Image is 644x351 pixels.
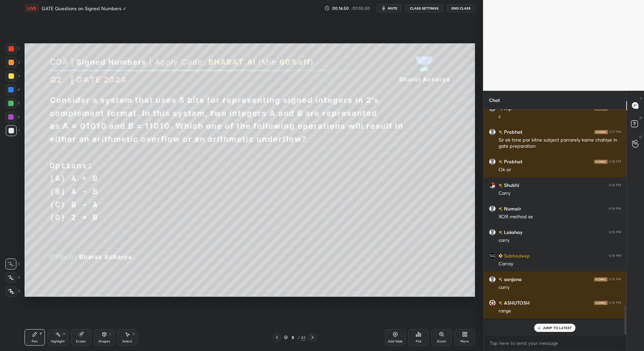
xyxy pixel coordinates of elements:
div: grid [484,109,627,335]
div: 6:19 PM [609,277,621,281]
img: iconic-dark.1390631f.png [594,277,608,281]
span: mute [388,6,397,11]
button: CLASS SETTINGS [405,4,443,12]
div: / [297,335,300,339]
div: 1 [6,43,19,54]
div: 7 [6,125,20,136]
img: no-rating-badge.077c3623.svg [499,231,503,234]
img: 6ad8ef48d4fa4d78b698f90d0df32f24.jpg [489,181,496,188]
div: More [460,340,469,343]
div: 6 [5,112,20,122]
div: Carry [499,190,621,197]
h6: Lakshay [503,229,522,236]
div: H [63,332,65,336]
img: no-rating-badge.077c3623.svg [499,130,503,134]
div: 3 [6,71,20,82]
div: range [499,308,621,315]
img: no-rating-badge.077c3623.svg [499,160,503,164]
img: no-rating-badge.077c3623.svg [499,301,503,305]
p: D [640,115,642,120]
div: X [5,272,20,283]
div: Poll [416,340,421,343]
div: 2 [6,57,20,68]
img: 66701396_77EB8FD9-6ECC-459E-9884-8875AC3DAE1F.png [489,299,496,306]
div: C [5,259,20,269]
div: Sir ek time par kitne subject parrarely karne chahiye in gate preparation [499,137,621,150]
div: Eraser [76,340,86,343]
h6: Subhadeep [503,252,530,259]
p: Chat [484,91,505,109]
img: no-rating-badge.077c3623.svg [499,107,503,111]
p: T [640,96,642,101]
h6: Shubhi [503,181,519,189]
p: G [639,134,642,140]
div: Select [122,340,132,343]
img: 16f0b7c4360d449085cee57e8cf733db.jpg [535,323,541,330]
div: 8 [289,335,296,339]
img: default.png [489,229,496,235]
img: iconic-dark.1390631f.png [594,301,608,305]
div: 6:16 PM [609,106,621,110]
p: JUMP TO LATEST [543,326,572,330]
img: iconic-dark.1390631f.png [594,130,608,134]
div: carry [499,284,621,291]
div: Ok sir [499,166,621,173]
img: iconic-dark.1390631f.png [594,159,608,163]
div: carry [499,237,621,244]
div: Z [6,286,20,297]
div: 4 [5,84,20,95]
h6: Prabhat [503,128,522,135]
div: c [499,113,621,120]
span: joined [562,324,576,330]
img: default.png [489,128,496,135]
div: Shapes [98,340,110,343]
div: 6:17 PM [609,130,621,134]
div: S [133,332,135,336]
img: f7242c432ac34f5392b76235090f3c52.jpg [489,252,496,259]
img: Learner_Badge_beginner_1_8b307cf2a0.svg [499,254,503,258]
div: 43 [301,334,306,340]
img: iconic-dark.1390631f.png [594,106,608,110]
img: no-rating-badge.077c3623.svg [499,278,503,281]
img: default.png [489,276,496,282]
div: LIVE [25,4,39,12]
div: Carray [499,261,621,267]
div: 6:19 PM [609,183,621,187]
img: default.png [489,158,496,165]
div: 5 [5,98,20,109]
div: XOR method se [499,214,621,220]
h6: sanjana [503,276,522,283]
button: mute [377,4,401,12]
div: 6:19 PM [609,206,621,210]
img: default.png [489,205,496,212]
div: L [109,332,111,336]
button: End Class [447,4,475,12]
h6: Numair [503,205,521,212]
h4: GATE Questions on Signed Numbers ✓ [42,5,127,12]
div: Highlight [51,340,65,343]
h6: ASHUTOSH [503,299,530,306]
div: 6:18 PM [609,159,621,163]
div: 6:19 PM [609,301,621,305]
div: Pen [32,340,38,343]
div: P [40,332,42,336]
h6: Prabhat [503,158,522,165]
div: Add Slide [388,340,403,343]
img: no-rating-badge.077c3623.svg [499,207,503,211]
div: 6:19 PM [609,230,621,234]
img: no-rating-badge.077c3623.svg [499,184,503,187]
div: Zoom [437,340,446,343]
div: 6:19 PM [609,253,621,258]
